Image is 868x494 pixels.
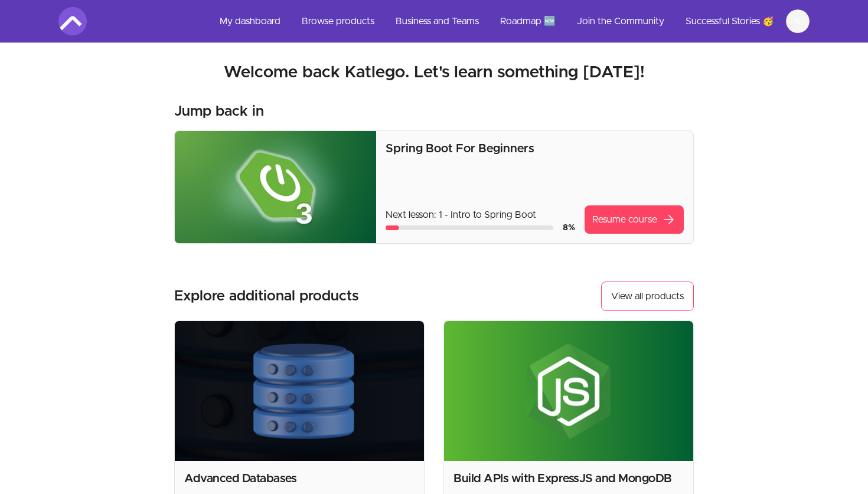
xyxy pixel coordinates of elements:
a: Join the Community [567,7,674,35]
p: Next lesson: 1 - Intro to Spring Boot [386,208,575,222]
nav: Main [210,7,810,35]
a: Successful Stories 🥳 [676,7,784,35]
h2: Advanced Databases [184,470,415,487]
a: Browse products [292,7,384,35]
h3: Jump back in [174,102,264,121]
span: 8 % [563,224,575,232]
a: Resume coursearrow_forward [585,205,684,234]
h3: Explore additional products [174,287,359,306]
a: My dashboard [210,7,290,35]
img: Product image for Advanced Databases [175,321,424,461]
a: Roadmap 🆕 [491,7,565,35]
h2: Welcome back Katlego. Let's learn something [DATE]! [58,62,810,83]
a: View all products [601,282,694,311]
img: Product image for Build APIs with ExpressJS and MongoDB [444,321,693,461]
img: Product image for Spring Boot For Beginners [175,131,376,243]
a: Business and Teams [386,7,488,35]
div: Course progress [386,225,553,230]
button: K [786,9,810,33]
p: Spring Boot For Beginners [386,140,684,157]
h2: Build APIs with ExpressJS and MongoDB [453,470,684,487]
img: Amigoscode logo [58,7,87,35]
span: arrow_forward [662,212,676,227]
